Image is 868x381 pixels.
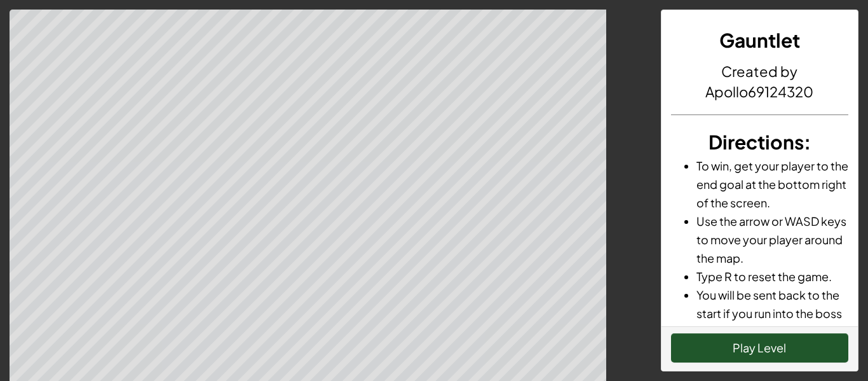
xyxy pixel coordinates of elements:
li: Type R to reset the game. [696,267,849,286]
button: Play Level [671,333,849,363]
h3: Gauntlet [671,26,849,55]
span: Directions [709,130,804,154]
h3: : [671,128,849,156]
h4: Created by Apollo69124320 [671,61,849,102]
li: To win, get your player to the end goal at the bottom right of the screen. [696,156,849,212]
li: You will be sent back to the start if you run into the boss or into spikes. [696,286,849,341]
li: Use the arrow or WASD keys to move your player around the map. [696,212,849,267]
